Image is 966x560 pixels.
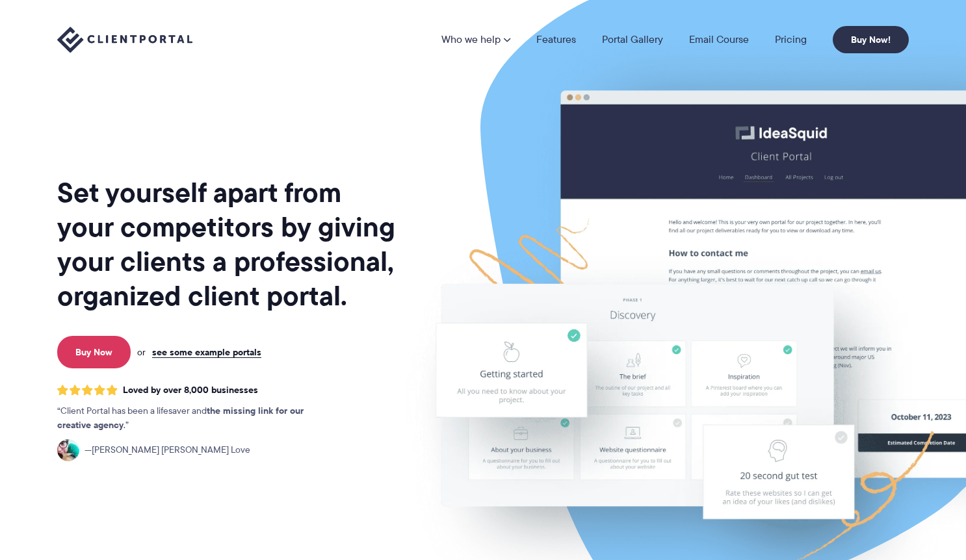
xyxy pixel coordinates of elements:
span: [PERSON_NAME] [PERSON_NAME] Love [85,443,250,457]
a: see some example portals [152,346,261,358]
a: Buy Now [57,336,131,368]
a: Buy Now! [833,26,909,53]
span: Loved by over 8,000 businesses [123,385,258,396]
h1: Set yourself apart from your competitors by giving your clients a professional, organized client ... [57,175,398,313]
a: Features [536,34,576,45]
p: Client Portal has been a lifesaver and . [57,404,330,433]
strong: the missing link for our creative agency [57,403,304,432]
a: Pricing [775,34,807,45]
a: Email Course [689,34,749,45]
a: Portal Gallery [602,34,663,45]
a: Who we help [441,34,510,45]
span: or [137,346,146,358]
